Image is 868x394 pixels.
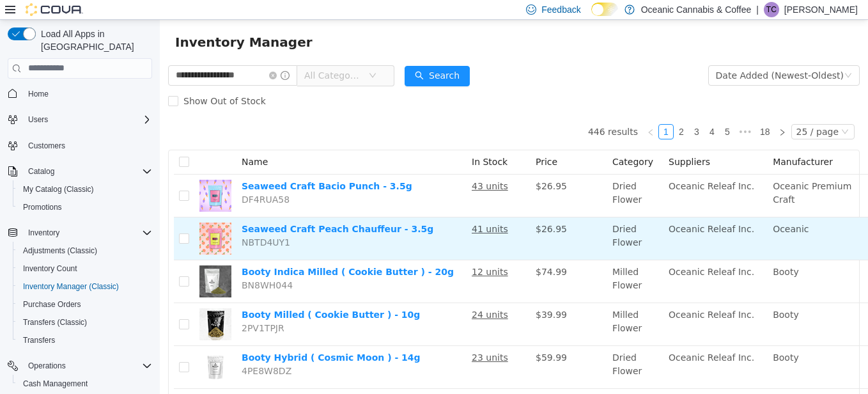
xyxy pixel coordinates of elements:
[3,136,157,155] button: Customers
[26,3,83,16] img: Cova
[487,109,495,116] i: icon: left
[575,104,596,120] span: •••
[40,246,72,278] img: Booty Indica Milled ( Cookie Butter ) - 20g hero shot
[23,138,70,154] a: Customers
[483,104,499,120] li: Previous Page
[23,164,152,179] span: Catalog
[82,303,125,313] span: 2PV1TPJR
[28,361,66,371] span: Operations
[376,161,407,171] span: $26.95
[40,160,72,192] img: Seaweed Craft Bacio Punch - 3.5g hero shot
[447,283,504,326] td: Milled Flower
[28,228,59,238] span: Inventory
[575,104,596,120] li: Next 5 Pages
[596,105,614,119] a: 18
[613,290,639,300] span: Booty
[23,184,94,194] span: My Catalog (Classic)
[784,2,858,17] p: [PERSON_NAME]
[428,104,478,120] li: 446 results
[144,49,203,62] span: All Categories
[18,182,152,197] span: My Catalog (Classic)
[681,108,689,117] i: icon: down
[13,295,157,313] button: Purchase Orders
[591,16,592,17] span: Dark Mode
[3,84,157,103] button: Home
[82,161,252,171] a: Seaweed Craft Bacio Punch - 3.5g
[376,137,398,147] span: Price
[756,2,759,17] p: |
[18,261,152,276] span: Inventory Count
[23,379,88,389] span: Cash Management
[18,200,152,215] span: Promotions
[23,317,87,327] span: Transfers (Classic)
[447,198,504,240] td: Dried Flower
[376,333,407,343] span: $59.99
[613,204,649,214] span: Oceanic
[499,104,514,120] li: 1
[23,86,152,102] span: Home
[18,297,86,312] a: Purchase Orders
[453,137,493,147] span: Category
[613,247,639,257] span: Booty
[509,247,594,257] span: Oceanic Releaf Inc.
[23,225,152,240] span: Inventory
[685,52,692,61] i: icon: down
[3,357,157,375] button: Operations
[23,112,53,127] button: Users
[18,279,152,294] span: Inventory Manager (Classic)
[447,326,504,369] td: Dried Flower
[82,175,130,185] span: DF4RUA58
[514,104,529,120] li: 2
[23,225,65,240] button: Inventory
[18,333,60,348] a: Transfers
[447,240,504,283] td: Milled Flower
[509,333,594,343] span: Oceanic Releaf Inc.
[82,260,133,271] span: BN8WH044
[13,242,157,260] button: Adjustments (Classic)
[561,105,575,119] a: 5
[82,346,132,356] span: 4PE8W8DZ
[613,137,673,147] span: Manufacturer
[28,89,49,99] span: Home
[3,111,157,129] button: Users
[82,217,130,228] span: NBTD4UY1
[3,224,157,242] button: Inventory
[541,3,580,16] span: Feedback
[82,247,294,257] a: Booty Indica Milled ( Cookie Butter ) - 20g
[18,261,82,276] a: Inventory Count
[312,204,348,214] u: 41 units
[509,161,594,171] span: Oceanic Releaf Inc.
[13,331,157,349] button: Transfers
[18,279,124,294] a: Inventory Manager (Classic)
[596,104,615,120] li: 18
[23,86,54,102] a: Home
[13,198,157,216] button: Promotions
[637,105,679,119] div: 25 / page
[15,12,160,33] span: Inventory Manager
[764,2,779,17] div: Thomas Clarke
[447,155,504,198] td: Dried Flower
[766,2,777,17] span: TC
[82,290,260,300] a: Booty Milled ( Cookie Butter ) - 10g
[376,290,407,300] span: $39.99
[82,333,261,343] a: Booty Hybrid ( Cosmic Moon ) - 14g
[82,137,108,147] span: Name
[530,105,544,119] a: 3
[23,358,152,374] span: Operations
[376,247,407,257] span: $74.99
[82,204,274,214] a: Seaweed Craft Peach Chauffeur - 3.5g
[591,3,618,16] input: Dark Mode
[13,313,157,331] button: Transfers (Classic)
[509,290,594,300] span: Oceanic Releaf Inc.
[509,137,550,147] span: Suppliers
[613,333,639,343] span: Booty
[40,331,72,363] img: Booty Hybrid ( Cosmic Moon ) - 14g hero shot
[18,333,152,348] span: Transfers
[529,104,545,120] li: 3
[109,52,117,59] i: icon: close-circle
[515,105,529,119] a: 2
[376,204,407,214] span: $26.95
[23,299,81,310] span: Purchase Orders
[312,137,348,147] span: In Stock
[19,76,111,86] span: Show Out of Stock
